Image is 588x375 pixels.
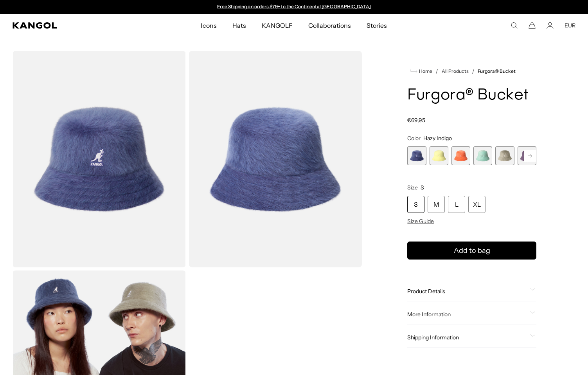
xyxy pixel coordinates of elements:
[473,146,492,165] div: 4 of 10
[495,146,514,165] label: Warm Grey
[468,196,486,213] div: XL
[478,69,516,74] a: Furgora® Bucket
[407,334,527,341] span: Shipping Information
[407,117,425,124] span: €69,95
[442,69,469,74] a: All Products
[193,14,224,37] a: Icons
[407,288,527,295] span: Product Details
[308,14,351,37] span: Collaborations
[518,146,536,165] label: Deep Plum
[410,68,432,75] a: Home
[511,22,518,29] summary: Search here
[407,135,421,142] span: Color
[417,69,432,74] span: Home
[421,184,424,191] span: S
[451,146,470,165] label: Coral Flame
[214,4,375,10] div: 1 of 2
[451,146,470,165] div: 3 of 10
[300,14,359,37] a: Collaborations
[565,22,575,29] button: EUR
[547,22,554,29] a: Account
[407,184,418,191] span: Size
[262,14,293,37] span: KANGOLF
[495,146,514,165] div: 5 of 10
[217,4,371,9] a: Free Shipping on orders $79+ to the Continental [GEOGRAPHIC_DATA]
[448,196,465,213] div: L
[407,218,434,225] span: Size Guide
[454,245,490,256] span: Add to bag
[423,135,452,142] span: Hazy Indigo
[407,67,536,76] nav: breadcrumbs
[407,146,426,165] div: 1 of 10
[407,242,536,260] button: Add to bag
[432,67,438,76] li: /
[473,146,492,165] label: Aquatic
[214,4,375,10] slideshow-component: Announcement bar
[13,51,186,267] img: color-hazy-indigo
[13,22,133,29] a: Kangol
[430,146,448,165] div: 2 of 10
[359,14,395,37] a: Stories
[232,14,246,37] span: Hats
[518,146,536,165] div: 6 of 10
[428,196,445,213] div: M
[225,14,254,37] a: Hats
[214,4,375,10] div: Announcement
[469,67,475,76] li: /
[407,311,527,318] span: More Information
[407,196,424,213] div: S
[407,146,426,165] label: Hazy Indigo
[430,146,448,165] label: Butter Chiffon
[407,87,536,104] h1: Furgora® Bucket
[367,14,387,37] span: Stories
[254,14,300,37] a: KANGOLF
[189,51,362,267] img: color-hazy-indigo
[529,22,536,29] button: Cart
[201,14,216,37] span: Icons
